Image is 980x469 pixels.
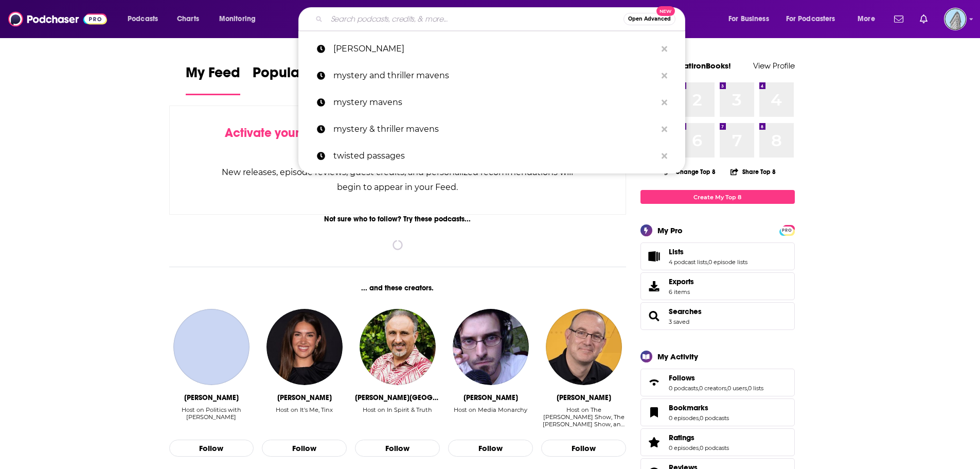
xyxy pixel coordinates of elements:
[546,309,622,385] img: Kevin Sheehan
[669,385,698,392] a: 0 podcasts
[644,309,665,323] a: Searches
[219,12,256,26] span: Monitoring
[640,272,795,300] a: Exports
[640,61,731,71] a: Welcome FlatironBooks!
[644,249,665,264] a: Lists
[640,242,795,270] span: Lists
[640,190,795,204] a: Create My Top 8
[453,309,529,385] img: James Evan Pilato
[221,165,575,195] div: New releases, episode reviews, guest credits, and personalized recommendations will begin to appe...
[730,162,776,182] button: Share Top 8
[858,12,875,26] span: More
[657,352,698,361] div: My Activity
[644,279,665,293] span: Exports
[669,288,694,296] span: 6 items
[541,440,626,457] button: Follow
[448,440,533,457] button: Follow
[8,9,107,29] img: Podchaser - Follow, Share and Rate Podcasts
[333,143,656,169] p: twisted passages
[333,116,656,143] p: mystery & thriller mavens
[786,12,835,26] span: For Podcasters
[169,406,254,428] div: Host on Politics with Michelle Grattan
[363,406,432,428] div: Host on In Spirit & Truth
[169,406,254,421] div: Host on Politics with [PERSON_NAME]
[623,13,675,25] button: Open AdvancedNew
[184,393,239,402] div: Michelle Grattan
[355,393,440,402] div: J.D. Farag
[266,309,343,385] img: Christina Najjar
[656,6,675,16] span: New
[669,414,699,422] a: 0 episodes
[727,385,747,392] a: 0 users
[944,8,967,30] span: Logged in as FlatironBooks
[644,435,665,449] a: Ratings
[541,406,626,428] div: Host on The Kevin Sheehan Show, The Kevin Sheehan Show, and Cooley and Kevin with Chris …
[186,64,240,95] a: My Feed
[333,89,656,116] p: mystery mavens
[644,375,665,390] a: Follows
[640,398,795,426] span: Bookmarks
[628,16,671,22] span: Open Advanced
[120,11,171,27] button: open menu
[916,10,932,28] a: Show notifications dropdown
[363,406,432,413] div: Host on In Spirit & Truth
[262,440,347,457] button: Follow
[327,11,623,27] input: Search podcasts, credits, & more...
[669,318,689,325] a: 3 saved
[276,406,333,428] div: Host on It's Me, Tinx
[669,433,729,442] a: Ratings
[640,369,795,396] span: Follows
[333,36,656,62] p: Sara DiVello
[700,444,729,451] a: 0 podcasts
[779,11,850,27] button: open menu
[728,12,769,26] span: For Business
[669,307,702,316] a: Searches
[707,258,708,266] span: ,
[253,64,340,88] span: Popular Feed
[640,302,795,330] span: Searches
[253,64,340,95] a: Popular Feed
[669,247,747,256] a: Lists
[699,414,700,422] span: ,
[276,406,333,413] div: Host on It's Me, Tinx
[333,62,656,89] p: mystery and thriller mavens
[360,309,436,385] a: J.D. Farag
[454,406,527,413] div: Host on Media Monarchy
[541,406,626,428] div: Host on The [PERSON_NAME] Show, The [PERSON_NAME] Show, and [PERSON_NAME] and [PERSON_NAME] with ...
[186,64,240,88] span: My Feed
[169,440,254,457] button: Follow
[170,11,205,27] a: Charts
[308,7,695,31] div: Search podcasts, credits, & more...
[464,393,518,402] div: James Evan Pilato
[669,444,699,451] a: 0 episodes
[669,277,694,286] span: Exports
[298,62,685,89] a: mystery and thriller mavens
[355,440,440,457] button: Follow
[781,227,793,234] span: PRO
[850,11,888,27] button: open menu
[658,165,722,178] button: Change Top 8
[169,215,627,223] div: Not sure who to follow? Try these podcasts...
[128,12,158,26] span: Podcasts
[298,89,685,116] a: mystery mavens
[699,444,700,451] span: ,
[221,126,575,155] div: by following Podcasts, Creators, Lists, and other Users!
[726,385,727,392] span: ,
[669,247,684,256] span: Lists
[669,403,708,412] span: Bookmarks
[169,284,627,292] div: ... and these creators.
[454,406,527,428] div: Host on Media Monarchy
[298,116,685,143] a: mystery & thriller mavens
[225,125,330,141] span: Activate your Feed
[698,385,699,392] span: ,
[747,385,748,392] span: ,
[890,10,907,28] a: Show notifications dropdown
[644,405,665,420] a: Bookmarks
[557,393,611,402] div: Kevin Sheehan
